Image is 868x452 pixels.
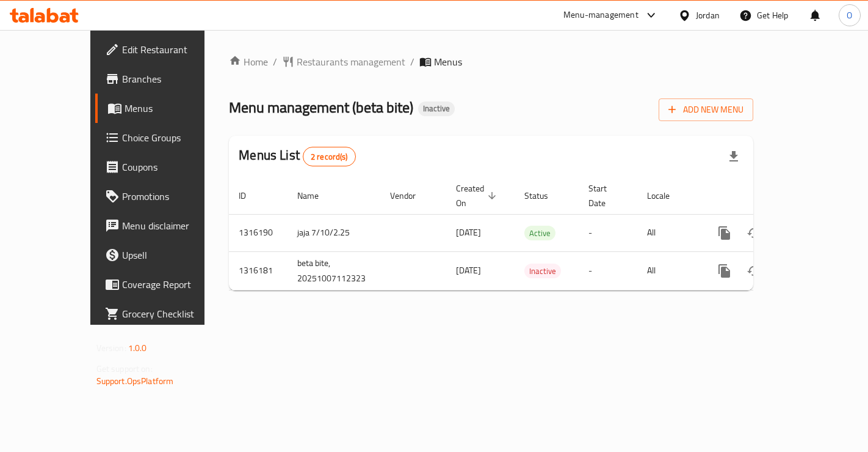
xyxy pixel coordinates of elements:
span: Inactive [524,264,561,278]
span: Start Date [588,181,623,210]
a: Home [229,54,268,69]
button: more [710,256,739,286]
span: ID [239,188,262,203]
a: Menus [95,94,235,123]
div: Export file [719,142,748,171]
a: Menu disclaimer [95,211,235,240]
span: Menu management ( beta bite ) [229,94,413,121]
button: Change Status [739,256,769,286]
a: Edit Restaurant [95,35,235,64]
span: Edit Restaurant [122,42,225,57]
td: All [637,214,700,251]
span: Choice Groups [122,130,225,145]
a: Branches [95,64,235,94]
td: - [579,251,637,290]
span: Branches [122,72,225,86]
td: beta bite, 20251007112323 [288,251,380,290]
span: Version: [96,340,126,356]
td: 1316181 [229,251,288,290]
td: All [637,251,700,290]
a: Coverage Report [95,270,235,299]
span: Add New Menu [668,102,743,117]
span: Upsell [122,248,225,262]
div: Active [524,226,555,240]
span: Menus [434,54,462,69]
span: O [847,9,852,22]
span: Vendor [390,188,432,203]
div: Inactive [524,264,561,278]
span: 2 record(s) [303,151,355,163]
div: Menu-management [563,8,638,23]
a: Grocery Checklist [95,299,235,328]
span: Coupons [122,160,225,174]
span: Menu disclaimer [122,218,225,233]
td: jaja 7/10/2.25 [288,214,380,251]
button: more [710,218,739,248]
div: Inactive [418,102,455,116]
a: Upsell [95,240,235,270]
span: Locale [647,188,685,203]
a: Restaurants management [282,54,405,69]
a: Choice Groups [95,123,235,152]
td: 1316190 [229,214,288,251]
a: Coupons [95,152,235,182]
span: Get support on: [96,361,153,377]
span: [DATE] [456,262,481,278]
span: Menus [125,101,225,116]
li: / [410,54,414,69]
a: Support.OpsPlatform [96,373,174,389]
span: [DATE] [456,224,481,240]
td: - [579,214,637,251]
li: / [273,54,277,69]
span: Coverage Report [122,277,225,292]
span: Promotions [122,189,225,204]
nav: breadcrumb [229,54,753,69]
a: Promotions [95,182,235,211]
span: Status [524,188,564,203]
span: 1.0.0 [128,340,147,356]
span: Name [297,188,335,203]
span: Grocery Checklist [122,306,225,321]
button: Change Status [739,218,769,248]
div: Jordan [696,9,720,22]
th: Actions [700,177,837,215]
button: Add New Menu [659,98,753,121]
h2: Menus List [239,146,355,166]
span: Restaurants management [297,54,405,69]
span: Inactive [418,103,455,114]
span: Active [524,226,555,240]
span: Created On [456,181,500,210]
table: enhanced table [229,177,837,291]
